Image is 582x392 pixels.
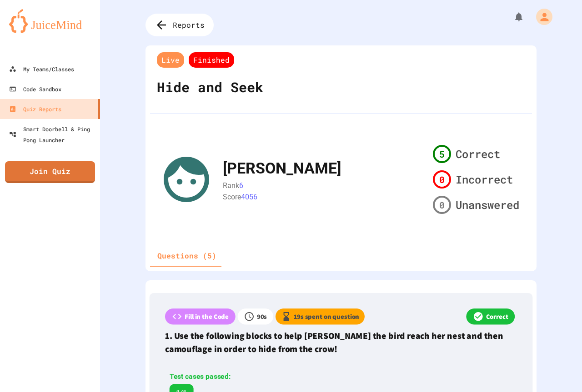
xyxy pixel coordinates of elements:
div: 0 [433,196,451,214]
span: Rank [223,181,239,190]
div: [PERSON_NAME] [223,157,341,180]
div: basic tabs example [150,245,224,267]
a: Join Quiz [5,161,95,183]
img: logo-orange.svg [9,9,91,33]
span: Incorrect [456,171,513,188]
div: Smart Doorbell & Ping Pong Launcher [9,124,96,145]
p: Correct [486,312,508,322]
button: Questions (5) [150,245,224,267]
span: Finished [189,52,234,68]
p: 90 s [257,312,267,322]
span: Score [223,192,241,201]
div: My Teams/Classes [9,64,74,74]
div: Code Sandbox [9,84,61,94]
div: My Account [527,6,555,27]
p: Fill in the Code [185,312,229,322]
div: Hide and Seek [155,70,266,104]
span: Reports [173,20,205,30]
p: 19 s spent on question [294,312,359,322]
div: 0 [433,170,451,189]
span: Live [157,52,184,68]
div: My Notifications [497,9,527,25]
span: Correct [456,146,500,162]
div: Quiz Reports [9,104,61,114]
div: Test cases passed: [170,371,262,382]
span: Unanswered [456,197,519,213]
div: 5 [433,145,451,163]
span: 4056 [241,192,257,201]
p: 1. Use the following blocks to help [PERSON_NAME] the bird reach her nest and then camouflage in ... [165,329,517,356]
span: 6 [239,181,243,190]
